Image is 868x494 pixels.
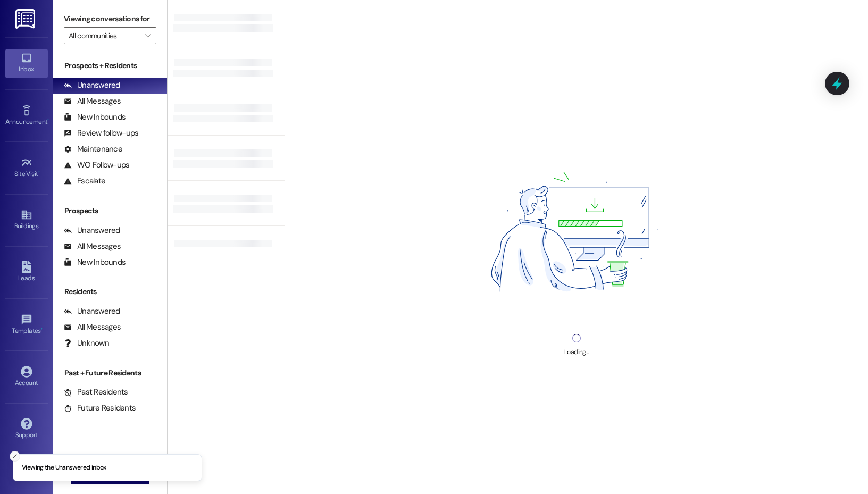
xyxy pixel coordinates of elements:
div: Prospects [53,205,167,216]
a: Leads [5,258,48,287]
div: Past Residents [64,387,128,398]
a: Support [5,415,48,443]
div: Past + Future Residents [53,367,167,379]
div: Residents [53,286,167,297]
a: Templates • [5,311,48,339]
a: Site Visit • [5,154,48,182]
a: Inbox [5,49,48,78]
div: Unanswered [64,306,120,317]
div: New Inbounds [64,112,126,123]
a: Buildings [5,206,48,235]
label: Viewing conversations for [64,11,156,27]
div: All Messages [64,96,121,107]
input: All communities [69,27,139,44]
a: Account [5,363,48,391]
span: • [41,325,43,333]
div: Review follow-ups [64,128,138,139]
div: Loading... [564,347,588,358]
div: All Messages [64,322,121,333]
div: Prospects + Residents [53,60,167,71]
img: ResiDesk Logo [15,9,37,29]
div: Future Residents [64,403,136,414]
button: Close toast [10,451,20,462]
div: Unknown [64,338,109,349]
span: • [47,116,49,124]
div: New Inbounds [64,257,126,268]
div: All Messages [64,241,121,252]
p: Viewing the Unanswered inbox [22,463,106,473]
div: Unanswered [64,225,120,236]
div: WO Follow-ups [64,160,129,171]
span: • [38,169,40,176]
div: Unanswered [64,80,120,91]
i:  [145,31,151,40]
div: Maintenance [64,144,122,155]
div: Escalate [64,175,105,187]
